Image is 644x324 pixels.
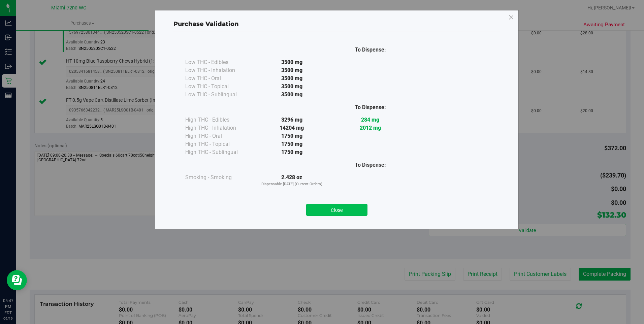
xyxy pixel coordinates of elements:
strong: 284 mg [361,117,379,123]
div: High THC - Edibles [185,116,253,124]
div: High THC - Oral [185,132,253,140]
div: Low THC - Inhalation [185,66,253,74]
div: 3296 mg [253,116,331,124]
button: Close [306,204,367,216]
span: Purchase Validation [173,20,239,28]
strong: 2012 mg [360,125,381,131]
div: 14204 mg [253,124,331,132]
div: Low THC - Edibles [185,58,253,66]
div: 2.428 oz [253,173,331,187]
div: 1750 mg [253,140,331,148]
div: To Dispense: [331,46,410,54]
div: 3500 mg [253,74,331,83]
div: To Dispense: [331,161,410,169]
div: 3500 mg [253,83,331,91]
p: Dispensable [DATE] (Current Orders) [253,182,331,187]
div: High THC - Topical [185,140,253,148]
div: 1750 mg [253,132,331,140]
div: 3500 mg [253,58,331,66]
div: Smoking - Smoking [185,173,253,182]
iframe: Resource center [7,270,27,290]
div: Low THC - Oral [185,74,253,83]
div: 1750 mg [253,148,331,156]
div: 3500 mg [253,91,331,99]
div: Low THC - Topical [185,83,253,91]
div: High THC - Sublingual [185,148,253,156]
div: Low THC - Sublingual [185,91,253,99]
div: High THC - Inhalation [185,124,253,132]
div: To Dispense: [331,103,410,111]
div: 3500 mg [253,66,331,74]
